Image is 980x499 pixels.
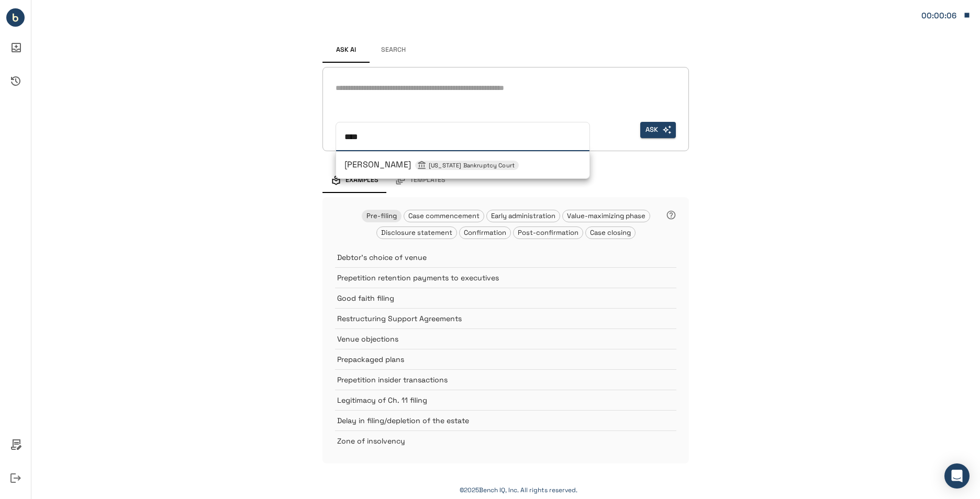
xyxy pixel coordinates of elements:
span: [US_STATE] Bankruptcy Court [425,161,519,170]
div: Case closing [585,226,636,239]
p: Restructuring Support Agreements [337,313,650,324]
div: examples and templates tabs [322,168,689,193]
p: Prepetition retention payments to executives [337,273,650,283]
span: Ask AI [336,46,356,54]
div: Case commencement [404,210,484,222]
div: Debtor's choice of venue [335,247,676,267]
p: Good faith filing [337,293,650,303]
span: Enter search text [640,122,676,138]
span: Pre-filing [362,211,401,220]
span: Disclosure statement [377,228,456,237]
span: Confirmation [460,228,510,237]
span: Post-confirmation [514,228,583,237]
div: Open Intercom Messenger [944,463,970,489]
div: Restructuring Support Agreements [335,308,676,328]
div: Matter: 448122.1 [921,9,958,22]
p: Delay in filing/depletion of the estate [337,415,650,426]
div: Prepetition retention payments to executives [335,267,676,288]
div: Pre-filing [362,210,402,222]
p: Prepetition insider transactions [337,375,650,385]
span: Case closing [586,228,635,237]
p: Legitimacy of Ch. 11 filing [337,395,650,405]
div: Legitimacy of Ch. 11 filing [335,390,676,410]
div: Delay in filing/depletion of the estate [335,410,676,430]
div: Prepetition insider transactions [335,369,676,390]
span: Templates [410,176,446,185]
p: Venue objections [337,334,650,344]
div: Confirmation [459,226,511,239]
div: Disclosure statement [376,226,457,239]
span: Value-maximizing phase [563,211,650,220]
button: Matter: 448122.1 [916,4,976,26]
span: Examples [346,176,378,185]
span: Karen B Owens, Delaware Bankruptcy Court [344,159,519,170]
p: Debtor's choice of venue [337,252,650,263]
button: Ask [640,122,676,138]
span: Early administration [487,211,560,220]
div: Post-confirmation [513,226,583,239]
div: Zone of insolvency [335,430,676,451]
button: Search [370,38,417,63]
p: Prepackaged plans [337,354,650,365]
div: Early administration [486,210,560,222]
div: Prepackaged plans [335,349,676,369]
div: Good faith filing [335,288,676,308]
div: Value-maximizing phase [562,210,650,222]
div: Venue objections [335,328,676,349]
span: Case commencement [404,211,484,220]
p: Zone of insolvency [337,436,650,446]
